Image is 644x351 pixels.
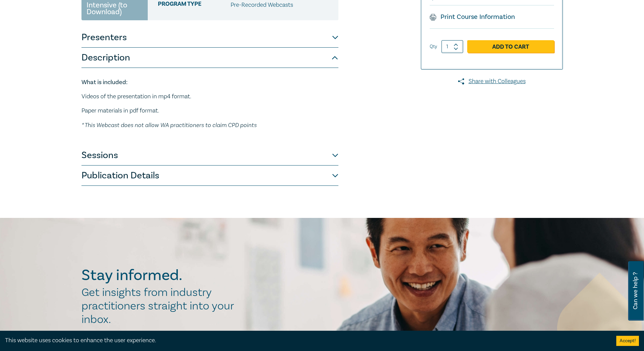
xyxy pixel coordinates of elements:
[81,106,338,115] p: Paper materials in pdf format.
[81,267,241,284] h2: Stay informed.
[87,2,143,15] small: Intensive (to Download)
[231,1,293,9] p: Pre-Recorded Webcasts
[632,265,639,317] span: Can we help ?
[81,92,338,101] p: Videos of the presentation in mp4 format.
[81,286,241,326] h2: Get insights from industry practitioners straight into your inbox.
[430,12,515,21] a: Print Course Information
[442,40,463,53] input: 1
[5,336,606,345] div: This website uses cookies to enhance the user experience.
[81,78,127,86] strong: What is included:
[616,336,639,346] button: Accept cookies
[81,166,338,186] button: Publication Details
[158,1,231,9] span: Program type
[81,145,338,166] button: Sessions
[81,121,257,128] em: * This Webcast does not allow WA practitioners to claim CPD points
[467,40,554,53] a: Add to Cart
[81,48,338,68] button: Description
[421,77,563,86] a: Share with Colleagues
[81,27,338,48] button: Presenters
[430,43,437,50] label: Qty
